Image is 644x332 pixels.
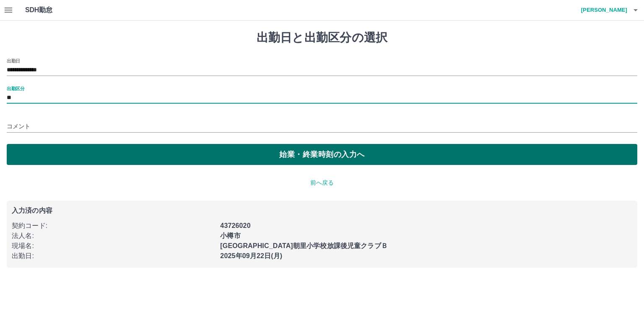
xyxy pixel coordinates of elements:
label: 出勤日 [7,58,20,64]
b: 小樽市 [220,232,240,239]
b: 2025年09月22日(月) [220,252,282,259]
p: 現場名 : [12,241,215,251]
button: 始業・終業時刻の入力へ [7,144,637,165]
p: 契約コード : [12,221,215,231]
p: 入力済の内容 [12,207,632,214]
label: 出勤区分 [7,85,24,91]
p: 法人名 : [12,231,215,241]
b: 43726020 [220,222,250,229]
p: 出勤日 : [12,251,215,261]
h1: 出勤日と出勤区分の選択 [7,31,637,45]
p: 前へ戻る [7,178,637,187]
b: [GEOGRAPHIC_DATA]朝里小学校放課後児童クラブＢ [220,242,388,249]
